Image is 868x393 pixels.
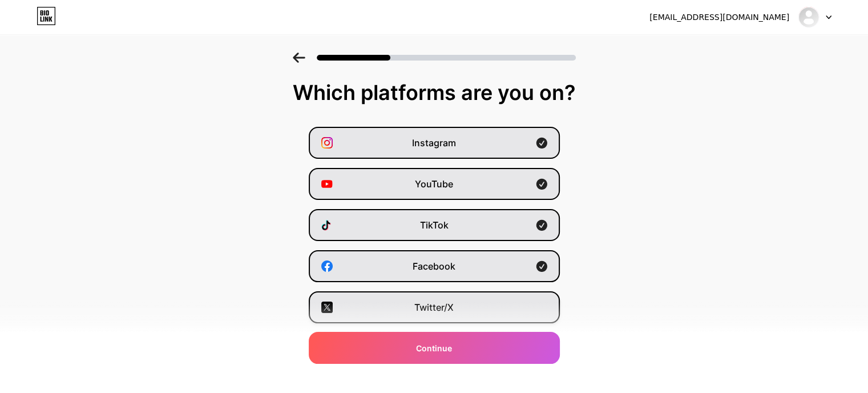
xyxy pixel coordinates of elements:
[415,177,453,191] span: YouTube
[412,136,456,150] span: Instagram
[414,300,454,314] span: Twitter/X
[649,11,789,23] div: [EMAIL_ADDRESS][DOMAIN_NAME]
[413,259,455,273] span: Facebook
[11,81,857,104] div: Which platforms are you on?
[798,6,819,28] img: aplatanarte
[416,342,452,354] span: Continue
[420,218,449,232] span: TikTok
